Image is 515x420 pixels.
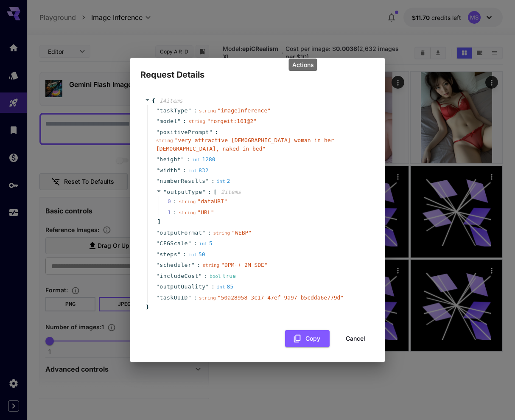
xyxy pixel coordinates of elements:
[193,239,197,248] span: :
[160,155,181,164] span: height
[183,117,186,126] span: :
[160,229,202,237] span: outputFormat
[217,177,230,185] div: 2
[188,107,191,114] span: "
[160,166,177,175] span: width
[160,294,188,302] span: taskUUID
[156,129,160,135] span: "
[156,138,173,143] span: string
[199,239,213,248] div: 5
[156,262,160,268] span: "
[217,179,225,184] span: int
[160,177,205,185] span: numberResults
[199,108,216,114] span: string
[168,208,179,217] span: 1
[232,230,252,236] span: " WEBP "
[202,263,219,268] span: string
[156,230,160,236] span: "
[192,155,215,164] div: 1280
[168,197,179,206] span: 0
[188,168,197,174] span: int
[156,107,160,114] span: "
[156,178,160,184] span: "
[193,106,197,115] span: :
[183,250,186,259] span: :
[217,284,225,290] span: int
[160,98,183,104] span: 14 item s
[199,241,207,246] span: int
[204,272,207,280] span: :
[202,189,206,195] span: "
[160,128,209,137] span: positivePrompt
[160,283,205,291] span: outputQuality
[167,189,202,195] span: outputType
[179,210,196,216] span: string
[192,157,200,162] span: int
[173,208,176,217] div: :
[156,167,160,174] span: "
[191,262,195,268] span: "
[160,106,188,115] span: taskType
[160,250,177,259] span: steps
[210,272,236,280] div: true
[156,294,160,301] span: "
[197,261,201,269] span: :
[206,283,209,290] span: "
[156,156,160,162] span: "
[193,294,197,302] span: :
[188,119,205,124] span: string
[336,330,375,347] button: Cancel
[188,294,191,301] span: "
[181,156,184,162] span: "
[208,188,211,196] span: :
[156,218,161,226] span: ]
[156,273,160,279] span: "
[210,274,221,279] span: bool
[199,295,216,301] span: string
[206,178,209,184] span: "
[188,240,191,246] span: "
[211,283,215,291] span: :
[160,272,199,280] span: includeCost
[202,230,205,236] span: "
[217,283,234,291] div: 85
[173,197,176,206] div: :
[211,177,215,185] span: :
[156,118,160,124] span: "
[156,137,334,152] span: " very attractive [DEMOGRAPHIC_DATA] woman in her [DEMOGRAPHIC_DATA], naked in bed "
[145,303,149,311] span: }
[207,118,257,124] span: " forgeit:101@2 "
[160,117,177,126] span: model
[188,250,205,259] div: 50
[183,166,186,175] span: :
[197,209,214,216] span: " URL "
[213,188,217,196] span: [
[156,283,160,290] span: "
[188,166,208,175] div: 832
[188,252,197,258] span: int
[215,128,218,137] span: :
[221,189,241,195] span: 2 item s
[177,167,181,174] span: "
[160,239,188,248] span: CFGScale
[199,273,202,279] span: "
[156,240,160,246] span: "
[213,230,230,236] span: string
[285,330,330,347] button: Copy
[156,251,160,258] span: "
[221,262,268,268] span: " DPM++ 2M SDE "
[218,294,344,301] span: " 50a28958-3c17-47ef-9a97-b5cdda6e779d "
[152,97,155,105] span: {
[160,261,191,269] span: scheduler
[177,118,181,124] span: "
[130,58,385,81] h2: Request Details
[187,155,190,164] span: :
[177,251,181,258] span: "
[218,107,271,114] span: " imageInference "
[179,199,196,204] span: string
[289,59,317,71] div: Actions
[208,229,211,237] span: :
[163,189,167,195] span: "
[197,198,227,204] span: " dataURI "
[209,129,213,135] span: "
